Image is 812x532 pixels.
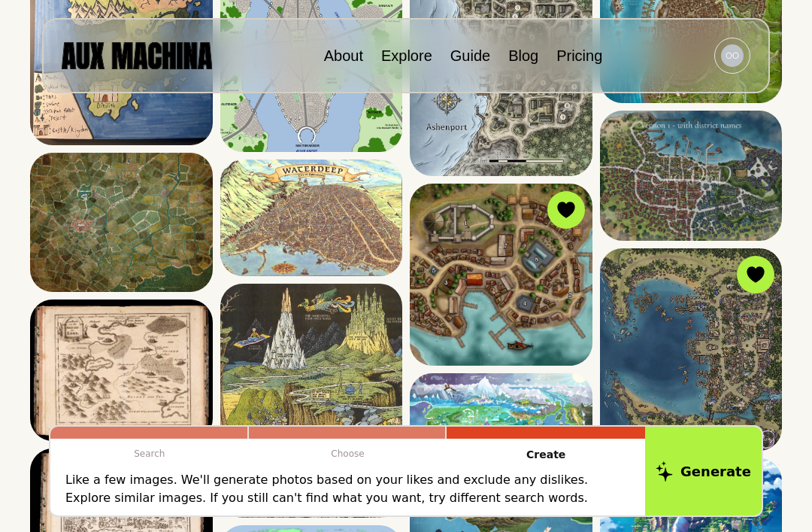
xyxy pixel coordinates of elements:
img: Search result [600,111,783,241]
p: Create [447,439,645,471]
a: About [324,47,363,64]
img: Search result [410,184,592,366]
img: Search result [600,248,783,451]
img: Search result [30,299,213,441]
a: Explore [381,47,432,64]
button: Generate [645,427,762,515]
img: Avatar [721,44,744,67]
img: Search result [220,284,403,518]
img: Search result [30,153,213,292]
img: Search result [220,160,403,276]
p: Choose [249,439,447,469]
p: Search [50,439,249,469]
p: Like a few images. We'll generate photos based on your likes and exclude any dislikes. Explore si... [65,471,630,507]
a: Blog [508,47,538,64]
a: Guide [450,47,490,64]
img: AUX MACHINA [62,42,212,68]
a: Pricing [556,47,602,64]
